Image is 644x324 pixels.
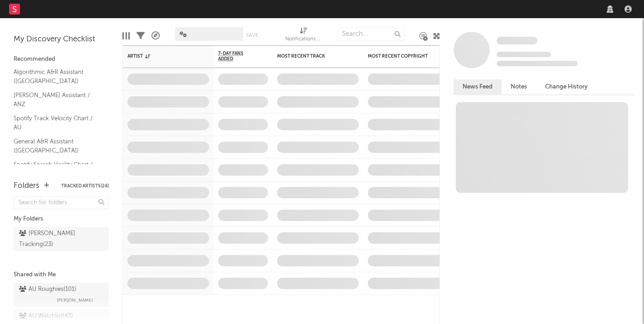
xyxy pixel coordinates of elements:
[14,270,109,280] div: Shared with Me
[61,184,109,188] button: Tracked Artists(24)
[14,214,109,225] div: My Folders
[497,37,537,44] span: Some Artist
[502,79,536,94] button: Notes
[14,196,109,209] input: Search for folders...
[14,160,100,178] a: Spotify Search Virality Chart / AU-[GEOGRAPHIC_DATA]
[497,36,537,45] a: Some Artist
[454,79,502,94] button: News Feed
[218,51,254,62] span: 7-Day Fans Added
[151,23,160,49] div: A&R Pipeline
[14,34,109,45] div: My Discovery Checklist
[127,54,195,59] div: Artist
[497,52,551,57] span: Tracking Since: [DATE]
[14,54,109,65] div: Recommended
[122,23,130,49] div: Edit Columns
[14,283,109,307] a: AU Roughies(101)[PERSON_NAME]
[14,67,100,86] a: Algorithmic A&R Assistant ([GEOGRAPHIC_DATA])
[19,228,83,250] div: [PERSON_NAME] Tracking ( 23 )
[285,34,322,45] div: Notifications (Artist)
[14,113,100,132] a: Spotify Track Velocity Chart / AU
[19,284,76,295] div: AU Roughies ( 101 )
[14,137,100,155] a: General A&R Assistant ([GEOGRAPHIC_DATA])
[337,27,405,41] input: Search...
[57,295,93,306] span: [PERSON_NAME]
[285,23,322,49] div: Notifications (Artist)
[137,23,145,49] div: Filters
[368,54,436,59] div: Most Recent Copyright
[536,79,597,94] button: Change History
[19,311,73,322] div: AU Watchlist ( 43 )
[497,61,578,66] span: 0 fans last week
[14,181,39,191] div: Folders
[277,54,345,59] div: Most Recent Track
[14,227,109,251] a: [PERSON_NAME] Tracking(23)
[14,90,100,109] a: [PERSON_NAME] Assistant / ANZ
[246,33,258,38] button: Save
